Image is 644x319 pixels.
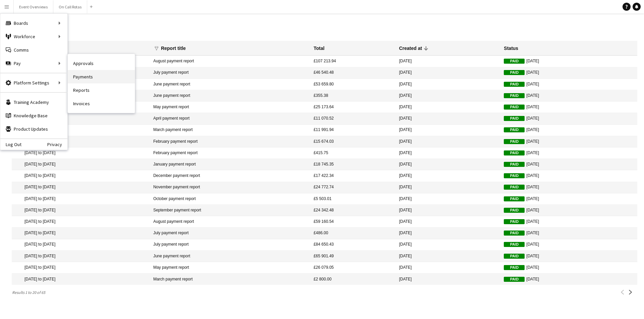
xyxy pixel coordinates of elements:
[310,125,396,136] mat-cell: £11 991.94
[310,56,396,67] mat-cell: £107 213.94
[150,113,310,124] mat-cell: April payment report
[310,102,396,113] mat-cell: £25 173.64
[310,159,396,170] mat-cell: £18 745.35
[500,170,637,182] mat-cell: [DATE]
[12,170,150,182] mat-cell: [DATE] to [DATE]
[500,205,637,216] mat-cell: [DATE]
[396,147,501,159] mat-cell: [DATE]
[150,102,310,113] mat-cell: May payment report
[150,205,310,216] mat-cell: September payment report
[504,185,525,190] span: Paid
[150,251,310,262] mat-cell: June payment report
[500,125,637,136] mat-cell: [DATE]
[150,262,310,273] mat-cell: May payment report
[310,113,396,124] mat-cell: £11 070.52
[504,105,525,110] span: Paid
[396,182,501,193] mat-cell: [DATE]
[68,83,135,97] a: Reports
[396,251,501,262] mat-cell: [DATE]
[150,273,310,285] mat-cell: March payment report
[504,277,525,282] span: Paid
[504,265,525,270] span: Paid
[12,25,637,36] h1: Reports
[150,56,310,67] mat-cell: August payment report
[12,251,150,262] mat-cell: [DATE] to [DATE]
[396,67,501,79] mat-cell: [DATE]
[504,45,518,51] div: Status
[150,147,310,159] mat-cell: February payment report
[504,70,525,75] span: Paid
[310,182,396,193] mat-cell: £24 772.74
[150,239,310,251] mat-cell: July payment report
[504,242,525,247] span: Paid
[396,239,501,251] mat-cell: [DATE]
[0,76,67,89] div: Platform Settings
[500,102,637,113] mat-cell: [DATE]
[396,90,501,102] mat-cell: [DATE]
[161,45,192,51] div: Report title
[396,136,501,147] mat-cell: [DATE]
[504,173,525,178] span: Paid
[310,205,396,216] mat-cell: £24 342.48
[504,219,525,224] span: Paid
[12,228,150,239] mat-cell: [DATE] to [DATE]
[396,205,501,216] mat-cell: [DATE]
[396,102,501,113] mat-cell: [DATE]
[500,239,637,251] mat-cell: [DATE]
[0,43,67,57] a: Comms
[500,67,637,79] mat-cell: [DATE]
[310,193,396,205] mat-cell: £5 503.01
[47,142,67,147] a: Privacy
[12,262,150,273] mat-cell: [DATE] to [DATE]
[0,142,21,147] a: Log Out
[396,228,501,239] mat-cell: [DATE]
[12,216,150,228] mat-cell: [DATE] to [DATE]
[399,45,422,51] div: Created at
[500,216,637,228] mat-cell: [DATE]
[310,273,396,285] mat-cell: £2 800.00
[504,116,525,121] span: Paid
[12,193,150,205] mat-cell: [DATE] to [DATE]
[12,239,150,251] mat-cell: [DATE] to [DATE]
[68,57,135,70] a: Approvals
[500,79,637,90] mat-cell: [DATE]
[396,273,501,285] mat-cell: [DATE]
[310,67,396,79] mat-cell: £46 540.48
[396,170,501,182] mat-cell: [DATE]
[504,254,525,259] span: Paid
[12,205,150,216] mat-cell: [DATE] to [DATE]
[150,193,310,205] mat-cell: October payment report
[310,251,396,262] mat-cell: £65 901.49
[0,122,67,136] a: Product Updates
[150,182,310,193] mat-cell: November payment report
[500,251,637,262] mat-cell: [DATE]
[310,90,396,102] mat-cell: £355.38
[504,139,525,144] span: Paid
[504,93,525,98] span: Paid
[310,228,396,239] mat-cell: £486.00
[310,239,396,251] mat-cell: £84 650.43
[53,0,87,13] button: On Call Rotas
[396,113,501,124] mat-cell: [DATE]
[500,136,637,147] mat-cell: [DATE]
[0,95,67,109] a: Training Academy
[12,147,150,159] mat-cell: [DATE] to [DATE]
[150,67,310,79] mat-cell: July payment report
[68,97,135,110] a: Invoices
[504,82,525,87] span: Paid
[500,262,637,273] mat-cell: [DATE]
[504,196,525,201] span: Paid
[314,45,324,51] div: Total
[310,216,396,228] mat-cell: £59 160.54
[14,0,53,13] button: Event Overviews
[0,30,67,43] div: Workforce
[310,136,396,147] mat-cell: £15 674.03
[504,150,525,155] span: Paid
[0,57,67,70] div: Pay
[396,262,501,273] mat-cell: [DATE]
[504,162,525,167] span: Paid
[504,59,525,64] span: Paid
[161,45,186,51] div: Report title
[310,79,396,90] mat-cell: £53 659.80
[504,127,525,132] span: Paid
